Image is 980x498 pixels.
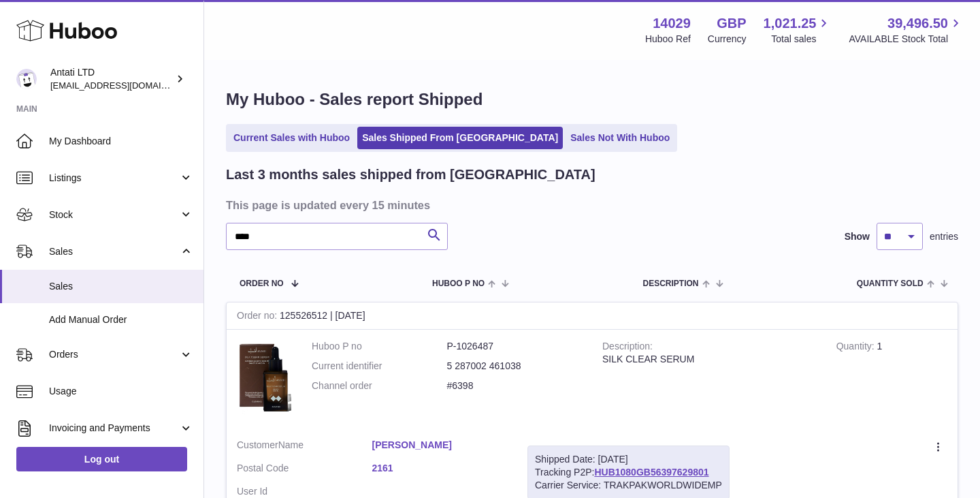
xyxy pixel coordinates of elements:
[372,462,508,475] a: 2161
[566,127,674,149] a: Sales Not With Huboo
[717,14,746,33] strong: GBP
[447,360,583,373] dd: 5 287002 461038
[49,313,193,326] span: Add Manual Order
[447,379,583,392] dd: #6398
[240,279,284,288] span: Order No
[764,14,832,46] a: 1,021.25 Total sales
[432,279,485,288] span: Huboo P no
[535,453,722,466] div: Shipped Date: [DATE]
[312,379,447,392] dt: Channel order
[602,353,816,366] div: SILK CLEAR SERUM
[49,245,179,258] span: Sales
[312,360,447,373] dt: Current identifier
[845,230,870,243] label: Show
[312,340,447,353] dt: Huboo P no
[50,66,173,92] div: Antati LTD
[49,348,179,361] span: Orders
[826,330,958,429] td: 1
[887,14,948,33] span: 39,496.50
[229,127,355,149] a: Current Sales with Huboo
[16,447,187,471] a: Log out
[930,230,958,243] span: entries
[49,280,193,293] span: Sales
[227,302,958,330] div: 125526512 | [DATE]
[237,439,278,450] span: Customer
[357,127,563,149] a: Sales Shipped From [GEOGRAPHIC_DATA]
[237,462,372,478] dt: Postal Code
[849,33,964,46] span: AVAILABLE Stock Total
[594,467,708,478] a: HUB1080GB56397629801
[50,80,200,91] span: [EMAIL_ADDRESS][DOMAIN_NAME]
[226,89,958,110] h1: My Huboo - Sales report Shipped
[645,33,691,46] div: Huboo Ref
[653,14,691,33] strong: 14029
[447,340,583,353] dd: P-1026487
[226,166,595,184] h2: Last 3 months sales shipped from [GEOGRAPHIC_DATA]
[602,341,653,355] strong: Description
[49,422,179,435] span: Invoicing and Payments
[642,279,698,288] span: Description
[49,135,193,148] span: My Dashboard
[849,14,964,46] a: 39,496.50 AVAILABLE Stock Total
[49,208,179,221] span: Stock
[49,172,179,185] span: Listings
[764,14,817,33] span: 1,021.25
[49,385,193,398] span: Usage
[226,198,955,213] h3: This page is updated every 15 minutes
[237,439,372,455] dt: Name
[237,310,280,324] strong: Order no
[372,439,508,452] a: [PERSON_NAME]
[771,33,832,46] span: Total sales
[857,279,924,288] span: Quantity Sold
[708,33,747,46] div: Currency
[16,69,37,89] img: toufic@antatiskin.com
[836,341,877,355] strong: Quantity
[237,340,291,415] img: 1735333794.png
[237,485,372,498] dt: User Id
[535,479,722,492] div: Carrier Service: TRAKPAKWORLDWIDEMP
